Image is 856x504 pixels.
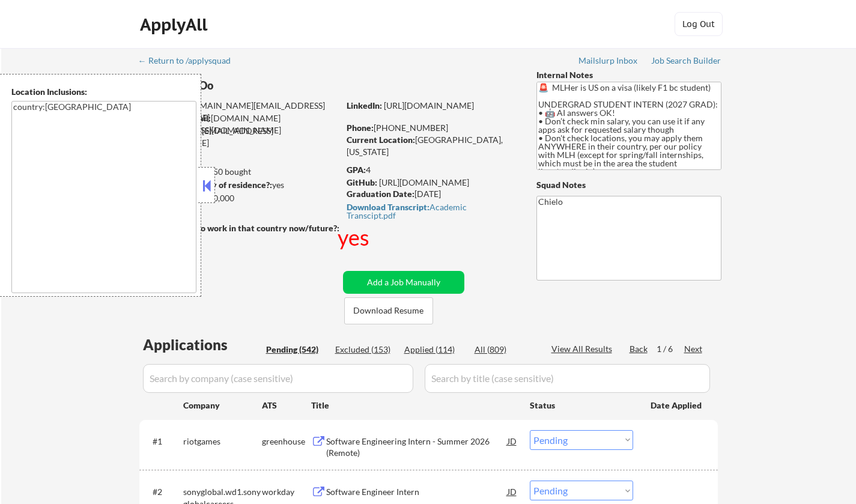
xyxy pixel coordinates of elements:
div: Applications [143,338,262,352]
div: Academic Transcipt.pdf [347,203,514,220]
div: Date Applied [651,399,703,411]
div: [DOMAIN_NAME][EMAIL_ADDRESS][DOMAIN_NAME] [140,112,339,136]
strong: GPA: [347,165,366,175]
div: Excluded (153) [335,344,395,356]
input: Search by company (case sensitive) [143,364,413,393]
div: JD [506,430,518,452]
div: JD [506,481,518,502]
div: Company [183,399,262,411]
input: Search by title (case sensitive) [425,364,710,393]
div: Mailslurp Inbox [578,56,639,65]
a: Mailslurp Inbox [578,56,639,68]
div: Squad Notes [536,179,721,191]
a: Download Transcript:Academic Transcipt.pdf [347,202,514,220]
div: [EMAIL_ADDRESS][DOMAIN_NAME] [139,125,339,148]
a: Job Search Builder [651,56,721,68]
div: yes [139,179,335,191]
div: All (809) [475,344,535,356]
div: ATS [262,399,311,411]
div: 112 sent / 250 bought [139,166,339,178]
div: 4 [347,164,518,176]
div: Title [311,399,518,411]
div: 1 / 6 [657,343,684,355]
strong: Will need Visa to work in that country now/future?: [139,223,339,233]
strong: Phone: [347,123,374,133]
div: $70,000 [139,192,339,204]
div: Internal Notes [536,69,721,81]
button: Log Out [675,12,723,36]
div: [PHONE_NUMBER] [347,122,517,134]
div: View All Results [551,343,616,355]
strong: Graduation Date: [347,189,414,199]
div: Next [684,343,703,355]
div: Status [530,394,633,416]
div: [DATE] [347,188,517,200]
div: AungNanda Oo [139,78,386,93]
div: Job Search Builder [651,56,721,65]
div: Pending (542) [266,344,326,356]
button: Add a Job Manually [343,271,464,294]
div: riotgames [183,436,262,448]
div: ApplyAll [140,14,211,35]
a: ← Return to /applysquad [138,56,242,68]
div: [DOMAIN_NAME][EMAIL_ADDRESS][DOMAIN_NAME] [140,100,339,123]
div: Location Inclusions: [11,86,196,98]
div: greenhouse [262,436,311,448]
div: #2 [153,486,174,498]
div: #1 [153,436,174,448]
strong: GitHub: [347,177,377,187]
div: Software Engineering Intern - Summer 2026 (Remote) [326,436,508,459]
div: Software Engineer Intern [326,486,508,498]
strong: LinkedIn: [347,100,382,111]
div: [GEOGRAPHIC_DATA], [US_STATE] [347,134,517,157]
div: Back [630,343,649,355]
div: ← Return to /applysquad [138,56,242,65]
div: workday [262,486,311,498]
a: [URL][DOMAIN_NAME] [379,177,469,187]
strong: Current Location: [347,135,415,145]
div: Applied (114) [404,344,464,356]
strong: Download Transcript: [347,202,430,212]
div: yes [338,222,372,252]
a: [URL][DOMAIN_NAME] [384,100,474,111]
button: Download Resume [344,297,433,324]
